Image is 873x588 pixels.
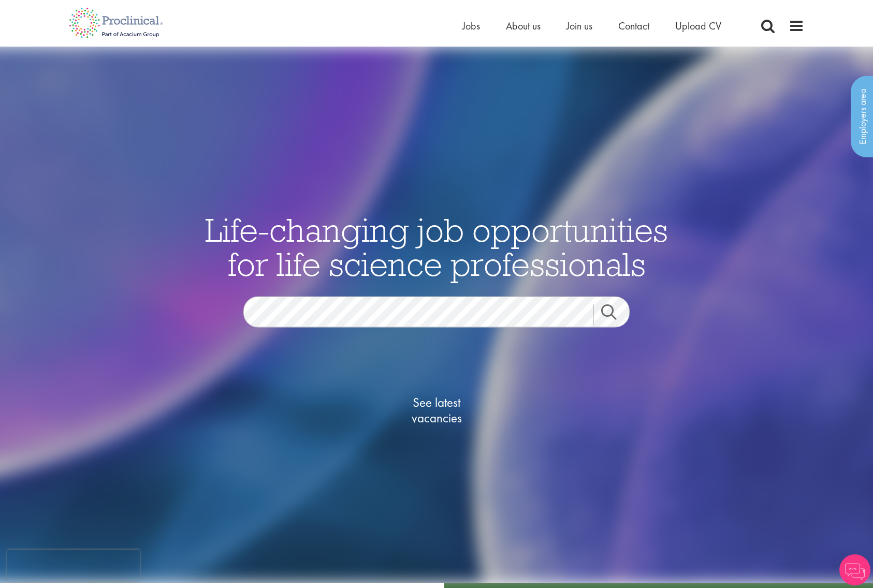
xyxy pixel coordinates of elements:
[839,554,870,585] img: Chatbot
[205,209,668,284] span: Life-changing job opportunities for life science professionals
[385,353,488,467] a: See latestvacancies
[7,550,140,581] iframe: reCAPTCHA
[506,19,541,33] a: About us
[385,394,488,425] span: See latest vacancies
[618,19,649,33] a: Contact
[675,19,721,33] a: Upload CV
[593,304,637,325] a: Job search submit button
[566,19,592,33] a: Join us
[462,19,480,33] a: Jobs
